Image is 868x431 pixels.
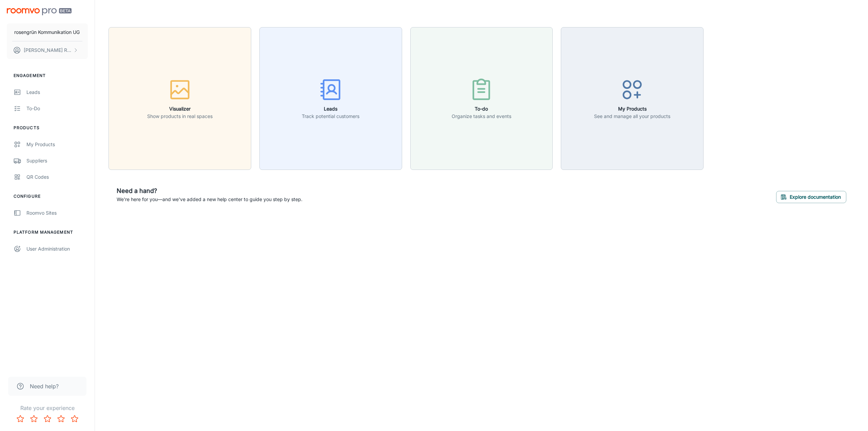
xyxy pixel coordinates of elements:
button: My ProductsSee and manage all your products [561,27,704,170]
h6: My Products [594,105,670,113]
div: Roomvo Sites [26,209,88,217]
p: We're here for you—and we've added a new help center to guide you step by step. [117,196,302,203]
div: Suppliers [26,157,88,164]
div: Leads [26,89,88,96]
h6: Visualizer [147,105,213,113]
div: My Products [26,141,88,148]
a: Explore documentation [776,193,846,200]
p: Organize tasks and events [452,113,511,120]
div: QR Codes [26,173,88,181]
button: VisualizerShow products in real spaces [108,27,251,170]
p: Show products in real spaces [147,113,213,120]
p: Track potential customers [302,113,359,120]
h6: To-do [452,105,511,113]
button: rosengrün Kommunikation UG [7,23,88,41]
a: My ProductsSee and manage all your products [561,95,704,101]
a: LeadsTrack potential customers [259,95,402,101]
button: To-doOrganize tasks and events [410,27,553,170]
a: To-doOrganize tasks and events [410,95,553,101]
img: Roomvo PRO Beta [7,8,72,15]
p: See and manage all your products [594,113,670,120]
h6: Need a hand? [117,186,302,196]
button: LeadsTrack potential customers [259,27,402,170]
button: Explore documentation [776,191,846,203]
button: [PERSON_NAME] Rose [7,41,88,59]
div: To-do [26,105,88,112]
h6: Leads [302,105,359,113]
p: [PERSON_NAME] Rose [24,46,72,54]
p: rosengrün Kommunikation UG [14,28,80,36]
